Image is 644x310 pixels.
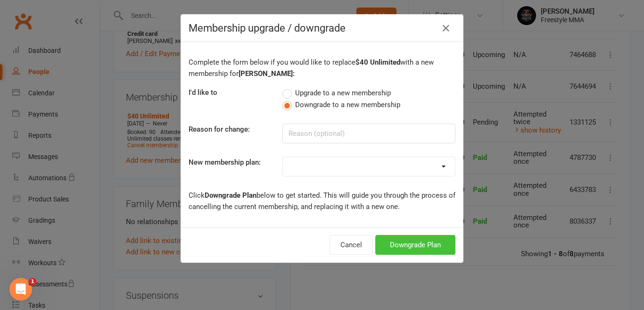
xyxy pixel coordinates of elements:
b: $40 Unlimited [355,58,400,67]
p: Click below to get started. This will guide you through the process of cancelling the current mem... [189,190,455,212]
label: I'd like to [189,87,217,98]
b: [PERSON_NAME]: [239,69,295,78]
input: Reason (optional) [282,124,455,143]
b: Downgrade Plan [205,191,256,200]
label: New membership plan: [189,157,261,168]
label: Reason for change: [189,124,250,135]
span: Downgrade to a new membership [295,99,400,109]
span: 1 [29,278,36,285]
button: Downgrade Plan [375,235,455,255]
span: Upgrade to a new membership [295,87,391,97]
p: Complete the form below if you would like to replace with a new membership for [189,57,455,79]
h4: Membership upgrade / downgrade [189,22,455,34]
button: Cancel [330,235,373,255]
iframe: Intercom live chat [9,278,32,301]
button: Close [438,21,454,36]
